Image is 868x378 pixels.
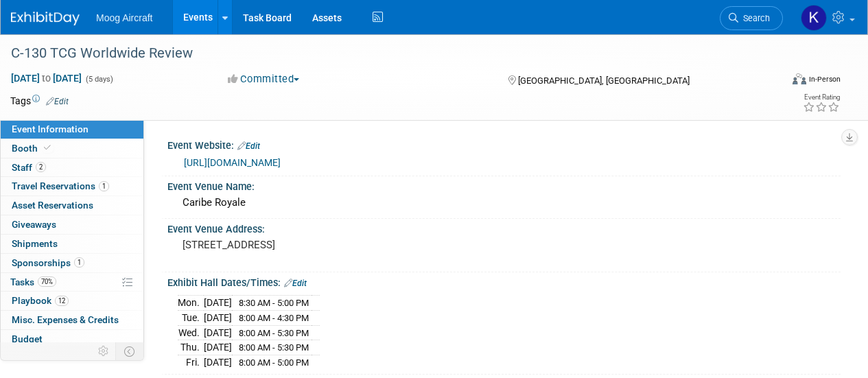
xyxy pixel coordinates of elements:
a: Asset Reservations [1,196,143,215]
a: Travel Reservations1 [1,177,143,196]
i: Booth reservation complete [44,144,51,152]
span: 12 [55,296,69,306]
div: Caribe Royale [178,192,830,213]
td: [DATE] [204,325,232,340]
span: [GEOGRAPHIC_DATA], [GEOGRAPHIC_DATA] [518,75,690,86]
span: Travel Reservations [12,180,109,191]
span: 2 [36,162,46,172]
span: 8:00 AM - 5:00 PM [239,357,309,368]
td: [DATE] [204,296,232,311]
a: Search [720,6,783,30]
span: to [40,73,53,84]
span: Playbook [12,295,69,306]
span: 70% [38,276,56,287]
span: Booth [12,143,54,154]
td: [DATE] [204,355,232,369]
td: [DATE] [204,311,232,326]
span: 8:00 AM - 4:30 PM [239,313,309,323]
div: Event Venue Address: [167,219,841,236]
td: Tags [10,94,69,108]
span: [DATE] [DATE] [10,72,82,84]
span: 8:30 AM - 5:00 PM [239,298,309,308]
a: Shipments [1,235,143,253]
a: Giveaways [1,215,143,234]
td: Toggle Event Tabs [116,342,144,360]
a: Edit [237,141,260,151]
button: Committed [223,72,305,86]
a: [URL][DOMAIN_NAME] [184,157,281,168]
a: Sponsorships1 [1,254,143,272]
div: In-Person [808,74,841,84]
div: Event Website: [167,135,841,153]
div: Exhibit Hall Dates/Times: [167,272,841,290]
span: Tasks [10,276,56,287]
span: Staff [12,162,46,173]
div: Event Format [719,71,841,92]
span: 1 [99,181,109,191]
span: 8:00 AM - 5:30 PM [239,342,309,353]
td: Mon. [178,296,204,311]
span: Sponsorships [12,257,84,268]
a: Booth [1,139,143,158]
a: Budget [1,330,143,349]
img: Kelsey Blackley [801,5,827,31]
span: Event Information [12,123,89,134]
span: Asset Reservations [12,200,93,211]
span: 8:00 AM - 5:30 PM [239,328,309,338]
a: Misc. Expenses & Credits [1,311,143,329]
td: Tue. [178,311,204,326]
span: Moog Aircraft [96,12,152,23]
td: Fri. [178,355,204,369]
a: Edit [284,279,307,288]
div: C-130 TCG Worldwide Review [6,41,770,66]
a: Playbook12 [1,292,143,310]
a: Event Information [1,120,143,139]
a: Tasks70% [1,273,143,292]
div: Event Venue Name: [167,176,841,193]
td: Thu. [178,340,204,355]
span: Budget [12,333,43,344]
span: Search [738,13,770,23]
img: ExhibitDay [11,12,80,25]
span: 1 [74,257,84,268]
td: [DATE] [204,340,232,355]
a: Staff2 [1,158,143,177]
img: Format-Inperson.png [793,73,806,84]
span: (5 days) [84,75,113,84]
pre: [STREET_ADDRESS] [183,239,433,251]
div: Event Rating [803,94,840,101]
span: Misc. Expenses & Credits [12,314,119,325]
span: Shipments [12,238,58,249]
td: Personalize Event Tab Strip [92,342,116,360]
span: Giveaways [12,219,56,230]
a: Edit [46,97,69,106]
td: Wed. [178,325,204,340]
